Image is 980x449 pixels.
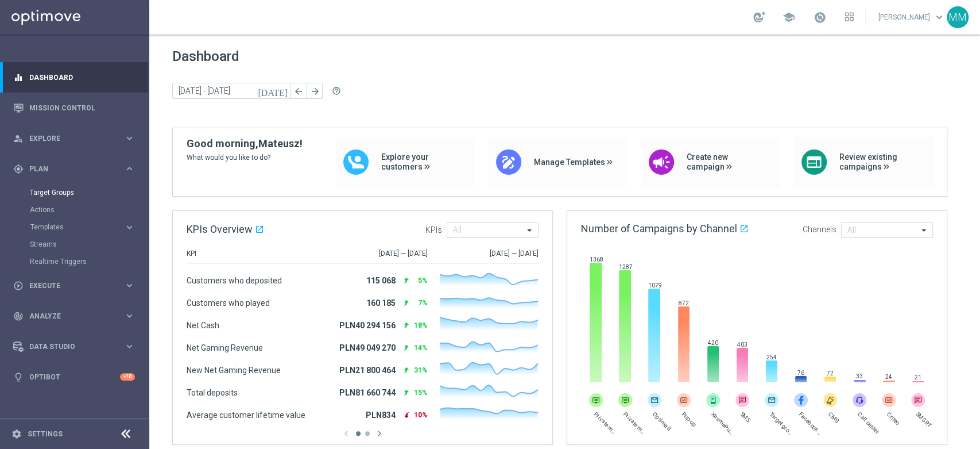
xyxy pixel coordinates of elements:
div: Templates [30,224,124,231]
button: person_search Explore keyboard_arrow_right [13,134,135,143]
div: Mission Control [13,93,135,123]
i: keyboard_arrow_right [124,133,135,144]
div: Data Studio [13,341,124,352]
button: Templates keyboard_arrow_right [30,222,135,232]
div: Streams [30,236,148,253]
i: gps_fixed [13,164,24,174]
a: [PERSON_NAME]keyboard_arrow_down [877,9,947,26]
div: Execute [13,281,124,291]
span: Analyze [29,313,124,320]
div: Optibot [13,362,135,392]
button: track_changes Analyze keyboard_arrow_right [13,312,135,321]
button: lightbulb Optibot +10 [13,373,135,382]
i: lightbulb [13,372,24,382]
div: Target Groups [30,184,148,201]
a: Mission Control [29,93,135,123]
a: Realtime Triggers [30,257,119,266]
i: person_search [13,133,24,144]
i: keyboard_arrow_right [124,222,135,233]
i: play_circle_outline [13,281,24,291]
span: Data Studio [29,343,124,350]
div: Analyze [13,311,124,321]
i: equalizer [13,72,24,83]
a: Settings [28,431,63,438]
span: school [783,11,795,24]
div: Actions [30,201,148,218]
a: Actions [30,205,119,214]
button: Mission Control [13,103,135,113]
span: Templates [30,224,113,231]
button: equalizer Dashboard [13,73,135,82]
a: Dashboard [29,62,135,93]
i: keyboard_arrow_right [124,310,135,321]
a: Streams [30,240,119,249]
div: Plan [13,164,124,174]
i: keyboard_arrow_right [124,280,135,291]
button: play_circle_outline Execute keyboard_arrow_right [13,281,135,290]
div: Explore [13,133,124,144]
i: keyboard_arrow_right [124,163,135,174]
a: Optibot [29,362,120,392]
span: Plan [29,166,124,172]
span: Execute [29,282,124,289]
div: +10 [120,373,135,381]
button: Data Studio keyboard_arrow_right [13,342,135,351]
i: settings [11,429,22,439]
div: Dashboard [13,62,135,93]
a: Target Groups [30,188,119,197]
div: Realtime Triggers [30,253,148,270]
div: MM [947,6,969,28]
i: track_changes [13,311,24,321]
span: keyboard_arrow_down [933,11,946,24]
button: gps_fixed Plan keyboard_arrow_right [13,164,135,174]
i: keyboard_arrow_right [124,341,135,352]
div: Templates [30,218,148,236]
span: Explore [29,135,124,142]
